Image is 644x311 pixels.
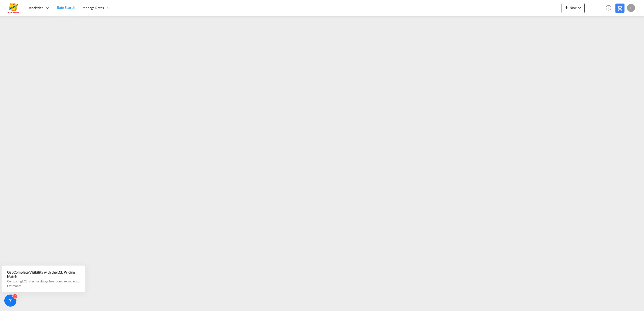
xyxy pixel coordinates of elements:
div: F [627,4,635,12]
span: Help [604,4,613,12]
md-icon: icon-plus 400-fg [564,5,570,11]
span: Manage Rates [82,5,104,10]
img: a2a4a140666c11eeab5485e577415959.png [8,2,19,14]
button: icon-plus 400-fgNewicon-chevron-down [562,3,585,13]
span: Analytics [29,5,43,10]
md-icon: icon-chevron-down [577,5,583,11]
span: New [564,6,583,10]
span: Rate Search [57,5,75,10]
div: Help [604,4,615,13]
